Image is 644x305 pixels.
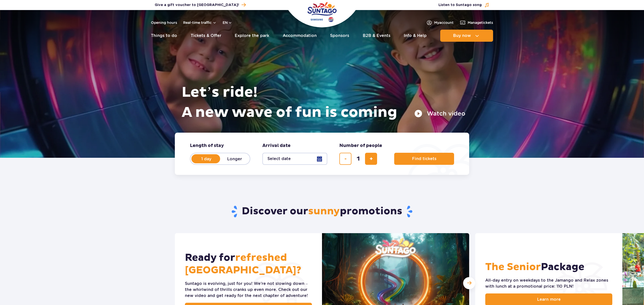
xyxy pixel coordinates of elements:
span: Manage tickets [468,20,493,25]
a: Sponsors [330,30,349,42]
span: Give a gift voucher to [GEOGRAPHIC_DATA]! [155,3,239,8]
span: Number of people [339,143,382,149]
button: Watch video [414,110,465,118]
h2: Package [485,261,584,273]
h2: Ready for [185,251,312,277]
button: Buy now [440,30,493,42]
div: Suntago is evolving, just for you! We're not slowing down – the whirlwind of thrills cranks up ev... [185,281,312,299]
span: Arrival date [262,143,291,149]
span: Listen to Suntago song [438,3,482,8]
label: Longer [220,154,249,164]
a: Give a gift voucher to [GEOGRAPHIC_DATA]! [155,2,246,8]
span: refreshed [GEOGRAPHIC_DATA]? [185,251,301,277]
a: Accommodation [283,30,317,42]
a: Myaccount [426,20,454,26]
a: Opening hours [151,20,177,25]
span: Find tickets [412,157,436,161]
span: The Senior [485,261,541,273]
button: Select date [262,153,327,165]
input: number of tickets [352,153,364,165]
a: B2B & Events [363,30,390,42]
label: 1 day [192,154,221,164]
div: All-day entry on weekdays to the Jamango and Relax zones with lunch at a promotional price: 110 PLN! [485,277,612,289]
div: Next slide [463,277,475,289]
a: Tickets & Offer [191,30,221,42]
span: Buy now [453,33,471,38]
a: Info & Help [404,30,427,42]
a: Things to do [151,30,177,42]
a: Explore the park [235,30,269,42]
span: sunny [308,205,340,218]
button: Listen to Suntago song [438,3,489,8]
button: en [223,20,232,25]
button: Real-time traffic [183,21,217,25]
h2: Discover our promotions [175,205,469,218]
button: remove ticket [339,153,351,165]
span: Length of stay [190,143,224,149]
form: Planning your visit to Park of Poland [175,133,469,175]
span: Learn more [537,296,561,302]
span: My account [434,20,454,25]
a: Managetickets [460,20,493,26]
button: add ticket [365,153,377,165]
h1: Let’s ride! A new wave of fun is coming [182,82,465,123]
button: Find tickets [394,153,454,165]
